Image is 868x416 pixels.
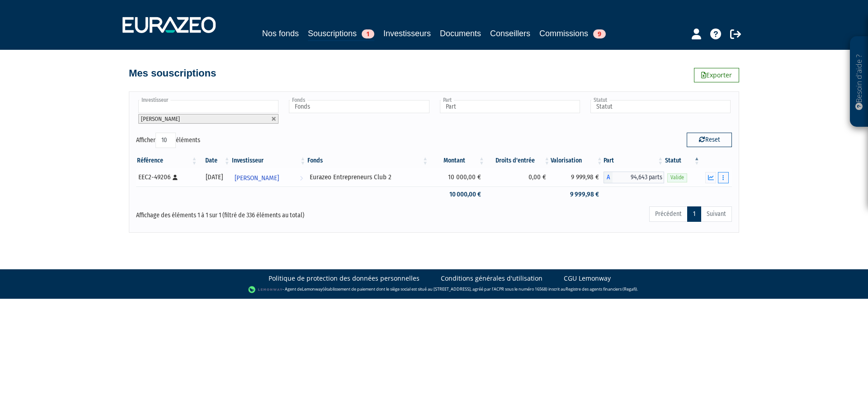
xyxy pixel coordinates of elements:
[362,29,374,38] span: 1
[136,206,377,220] div: Affichage des éléments 1 à 1 sur 1 (filtré de 336 éléments au total)
[231,168,307,186] a: [PERSON_NAME]
[429,153,486,168] th: Montant: activer pour trier la colonne par ordre croissant
[156,133,176,148] select: Afficheréléments
[440,27,481,40] a: Documents
[604,172,613,183] span: A
[539,27,606,40] a: Commissions9
[201,172,227,182] div: [DATE]
[486,168,551,186] td: 0,00 €
[129,68,216,79] h4: Mes souscriptions
[310,172,426,182] div: Eurazeo Entrepreneurs Club 2
[300,170,303,186] i: Voir l'investisseur
[564,274,611,283] a: CGU Lemonway
[136,133,200,148] label: Afficher éléments
[490,27,530,40] a: Conseillers
[307,153,429,168] th: Fonds: activer pour trier la colonne par ordre croissant
[667,173,687,182] span: Valide
[173,175,178,180] i: [Français] Personne physique
[551,153,604,168] th: Valorisation: activer pour trier la colonne par ordre croissant
[593,29,606,38] span: 9
[441,274,542,283] a: Conditions générales d'utilisation
[141,115,180,122] span: [PERSON_NAME]
[566,286,637,292] a: Registre des agents financiers (Regafi)
[308,27,374,41] a: Souscriptions1
[613,172,665,183] span: 94,643 parts
[248,285,283,294] img: logo-lemonway.png
[687,206,701,222] a: 1
[687,133,732,147] button: Reset
[138,172,195,182] div: EEC2-49206
[231,153,307,168] th: Investisseur: activer pour trier la colonne par ordre croissant
[854,41,864,123] p: Besoin d'aide ?
[262,27,299,40] a: Nos fonds
[123,17,216,33] img: 1732889491-logotype_eurazeo_blanc_rvb.png
[551,186,604,202] td: 9 999,98 €
[136,153,198,168] th: Référence : activer pour trier la colonne par ordre croissant
[551,168,604,186] td: 9 999,98 €
[664,153,700,168] th: Statut : activer pour trier la colonne par ordre d&eacute;croissant
[694,68,739,82] a: Exporter
[604,153,665,168] th: Part: activer pour trier la colonne par ordre croissant
[9,285,859,294] div: - Agent de (établissement de paiement dont le siège social est situé au [STREET_ADDRESS], agréé p...
[429,168,486,186] td: 10 000,00 €
[302,286,323,292] a: Lemonway
[604,172,665,183] div: A - Eurazeo Entrepreneurs Club 2
[486,153,551,168] th: Droits d'entrée: activer pour trier la colonne par ordre croissant
[429,186,486,202] td: 10 000,00 €
[198,153,231,168] th: Date: activer pour trier la colonne par ordre croissant
[269,274,420,283] a: Politique de protection des données personnelles
[235,170,279,186] span: [PERSON_NAME]
[383,27,431,40] a: Investisseurs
